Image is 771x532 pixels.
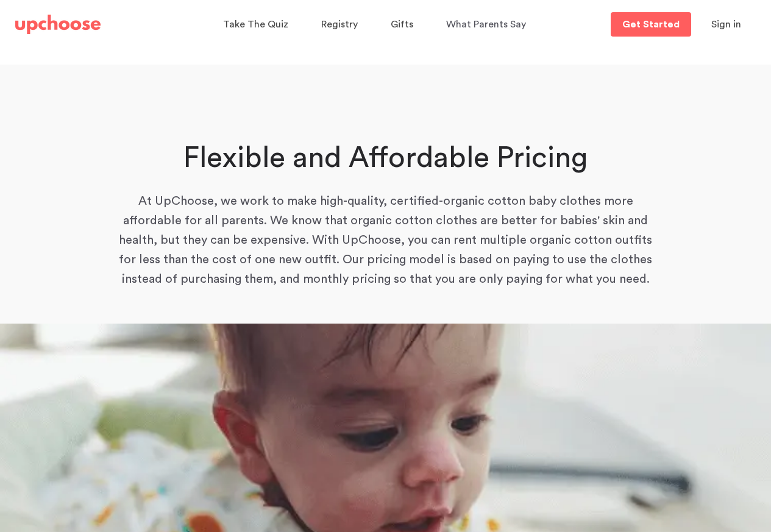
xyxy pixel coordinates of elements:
span: Take The Quiz [223,20,288,29]
span: Registry [321,20,358,29]
p: Get Started [622,20,680,29]
span: Sign in [711,20,741,29]
a: Gifts [391,13,417,37]
img: UpChoose [15,15,101,34]
span: What Parents Say [446,20,526,29]
a: Registry [321,13,361,37]
span: Gifts [391,20,413,29]
a: What Parents Say [446,13,530,37]
h1: Flexible and Affordable Pricing [115,139,656,178]
button: Sign in [696,12,756,37]
p: At UpChoose, we work to make high-quality, certified-organic cotton baby clothes more affordable ... [115,191,656,289]
a: Get Started [611,12,691,37]
a: Take The Quiz [223,13,292,37]
a: UpChoose [15,12,101,37]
